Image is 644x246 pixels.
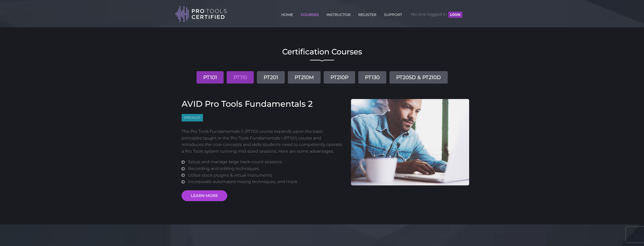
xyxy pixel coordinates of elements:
img: Pro Tools Certified Logo [175,6,227,22]
a: LEARN MORE [182,190,227,201]
li: Recording and editing techniques [188,165,343,172]
a: HOME [280,10,294,18]
li: Utilize stock plugins & virtual instruments [188,172,343,179]
a: PT210M [288,71,321,84]
a: PT205D & PT210D [389,71,448,84]
li: Setup and manage large track-count sessions [188,159,343,165]
img: decorative line [310,60,334,62]
h2: Certification Courses [175,48,469,56]
a: SUPPORT [383,10,403,18]
button: LOGIN [448,12,462,18]
span: Specialist [182,114,203,121]
a: PT130 [358,71,386,84]
a: PT210P [324,71,355,84]
img: AVID Pro Tools Fundamentals 2 Course [351,99,469,185]
p: The Pro Tools Fundamentals II (PT110) course expands upon the basic principles taught in the Pro ... [182,128,344,154]
a: PT201 [257,71,285,84]
a: INSTRUCTOR [325,10,352,18]
a: PT101 [197,71,224,84]
span: No one logged in [411,7,462,22]
a: PT110 [227,71,254,84]
a: REGISTER [357,10,378,18]
h3: AVID Pro Tools Fundamentals 2 [182,99,344,109]
a: COURSES [299,10,320,18]
li: Incorporate automated mixing techniques, and more [188,178,343,185]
